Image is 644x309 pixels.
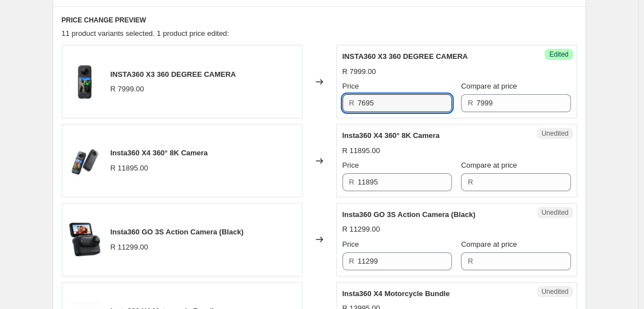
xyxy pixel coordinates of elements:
[342,52,468,61] span: INSTA360 X3 360 DEGREE CAMERA
[342,240,359,248] span: Price
[62,16,577,25] h6: PRICE CHANGE PREVIEW
[349,99,354,107] span: R
[468,99,473,107] span: R
[111,163,148,174] div: R 11895.00
[342,161,359,169] span: Price
[68,223,102,256] img: insta360-go-3s-action-camera-black-1-ezgif.com-webp-to-png-converter_80x.png
[342,224,380,235] div: R 11299.00
[468,178,473,186] span: R
[68,65,102,99] img: insta360-x3-360-camera-CINX3-1_80x.webp
[461,82,517,90] span: Compare at price
[342,210,476,219] span: Insta360 GO 3S Action Camera (Black)
[461,161,517,169] span: Compare at price
[68,144,102,178] img: X4_Transparentweb_80x.jpg
[468,257,473,265] span: R
[342,145,380,156] div: R 11895.00
[549,50,568,59] span: Edited
[342,82,359,90] span: Price
[111,149,208,157] span: Insta360 X4 360° 8K Camera
[541,129,568,138] span: Unedited
[349,178,354,186] span: R
[541,208,568,217] span: Unedited
[111,228,244,236] span: Insta360 GO 3S Action Camera (Black)
[461,240,517,248] span: Compare at price
[342,66,376,77] div: R 7999.00
[342,289,450,298] span: Insta360 X4 Motorcycle Bundle
[349,257,354,265] span: R
[111,70,236,79] span: INSTA360 X3 360 DEGREE CAMERA
[541,287,568,296] span: Unedited
[342,131,440,140] span: Insta360 X4 360° 8K Camera
[111,84,144,95] div: R 7999.00
[111,242,148,253] div: R 11299.00
[62,29,229,38] span: 11 product variants selected. 1 product price edited:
